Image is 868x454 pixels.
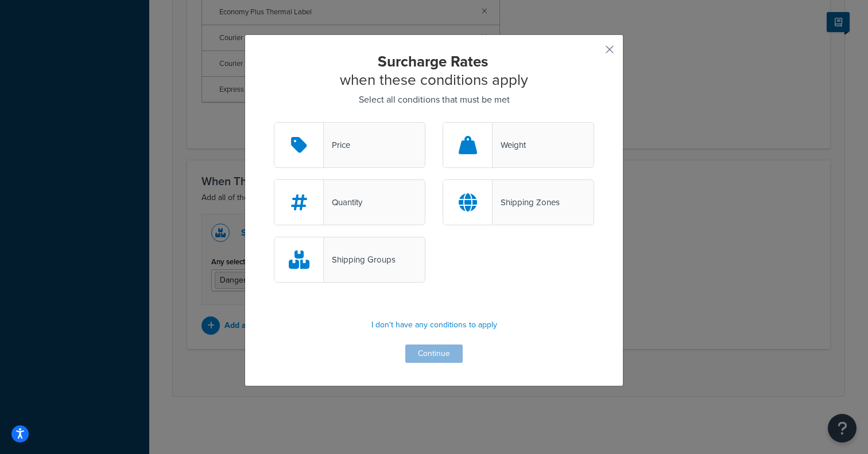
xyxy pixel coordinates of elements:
[493,137,526,153] div: Weight
[493,194,560,210] div: Shipping Zones
[324,252,396,268] div: Shipping Groups
[274,52,594,89] h2: when these conditions apply
[324,194,362,210] div: Quantity
[274,317,594,333] p: I don't have any conditions to apply
[324,137,350,153] div: Price
[274,92,594,108] p: Select all conditions that must be met
[378,50,488,72] strong: Surcharge Rates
